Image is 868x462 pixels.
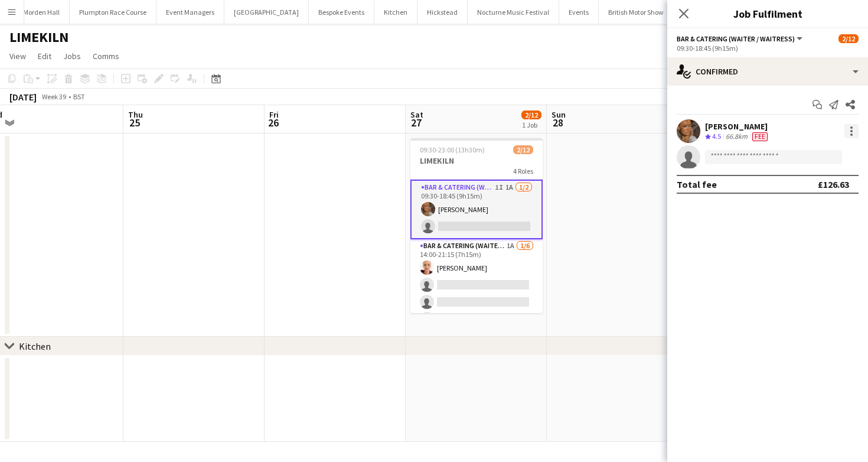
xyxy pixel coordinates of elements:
button: Event Managers [156,1,224,24]
span: 27 [409,116,423,129]
div: [DATE] [9,91,37,103]
button: Nocturne Music Festival [468,1,559,24]
h1: LIMEKILN [9,28,68,46]
app-job-card: 09:30-23:00 (13h30m)2/12LIMEKILN4 RolesBar & Catering (Waiter / waitress)1I1A1/209:30-18:45 (9h15... [410,138,543,313]
span: Sun [552,109,566,120]
button: Kitchen [374,1,417,24]
button: Bar & Catering (Waiter / waitress) [677,34,804,43]
button: [GEOGRAPHIC_DATA] [224,1,309,24]
span: 4 Roles [513,167,533,175]
app-card-role: Bar & Catering (Waiter / waitress)1I1A1/209:30-18:45 (9h15m)[PERSON_NAME] [410,180,543,239]
span: 28 [550,116,566,129]
h3: Job Fulfilment [667,6,868,21]
div: Total fee [677,178,717,190]
span: Sat [410,109,423,120]
span: 26 [267,116,279,129]
a: Jobs [58,48,86,64]
div: £126.63 [818,178,849,190]
span: 2/12 [513,145,533,154]
span: Jobs [63,51,81,61]
span: 2/12 [838,34,859,43]
span: 2/12 [521,110,541,119]
a: View [5,48,31,64]
button: Bespoke Events [309,1,374,24]
button: Events [559,1,599,24]
span: 4.5 [712,132,721,141]
div: 09:30-18:45 (9h15m) [677,44,859,53]
div: Confirmed [667,57,868,86]
app-card-role: Bar & Catering (Waiter / waitress)1A1/614:00-21:15 (7h15m)[PERSON_NAME] [410,239,543,365]
div: Crew has different fees then in role [750,132,770,142]
button: Plumpton Race Course [70,1,156,24]
div: BST [73,92,85,101]
span: View [9,51,26,61]
a: Comms [88,48,124,64]
div: Kitchen [19,340,51,352]
span: Bar & Catering (Waiter / waitress) [677,34,795,43]
span: Fee [752,132,768,141]
a: Edit [33,48,56,64]
span: Thu [128,109,143,120]
div: 1 Job [522,121,541,129]
span: Edit [38,51,51,61]
span: Comms [93,51,119,61]
button: Hickstead [417,1,468,24]
div: [PERSON_NAME] [705,121,770,132]
button: Morden Hall [14,1,70,24]
h3: LIMEKILN [410,155,543,166]
span: Fri [269,109,279,120]
span: Week 39 [39,92,68,101]
div: 66.8km [723,132,750,142]
span: 09:30-23:00 (13h30m) [420,145,485,154]
button: British Motor Show [599,1,674,24]
span: 25 [126,116,143,129]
